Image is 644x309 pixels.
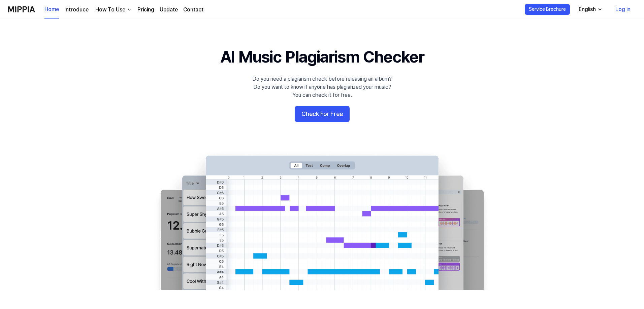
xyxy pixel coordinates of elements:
[137,6,154,14] a: Pricing
[94,6,132,14] button: How To Use
[147,149,497,290] img: main Image
[525,4,570,15] button: Service Brochure
[64,6,89,14] a: Introduce
[94,6,127,14] div: How To Use
[220,46,424,68] h1: AI Music Plagiarism Checker
[295,106,350,122] button: Check For Free
[252,75,392,99] div: Do you need a plagiarism check before releasing an album? Do you want to know if anyone has plagi...
[573,3,607,16] button: English
[44,0,59,19] a: Home
[577,5,597,13] div: English
[183,6,203,14] a: Contact
[160,6,178,14] a: Update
